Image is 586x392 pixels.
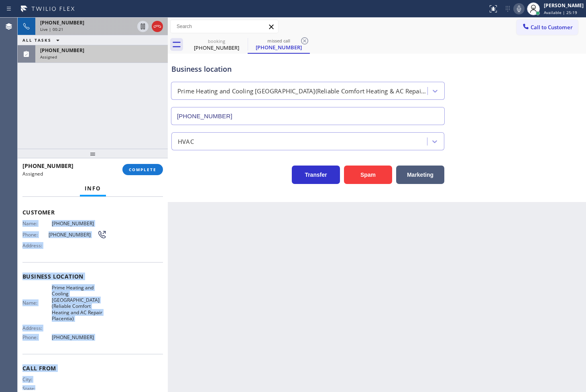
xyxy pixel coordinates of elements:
span: Address: [22,325,52,331]
span: [PHONE_NUMBER] [49,232,97,238]
span: Call to Customer [531,24,573,31]
button: Transfer [292,166,340,184]
span: Call From [22,364,163,372]
button: Mute [513,3,525,14]
button: Spam [344,166,392,184]
span: Phone: [22,232,49,238]
input: Search [171,20,278,33]
button: COMPLETE [122,164,163,175]
button: Call to Customer [517,20,578,35]
span: Address: [22,242,52,249]
input: Phone Number [171,107,445,125]
div: [PHONE_NUMBER] [186,44,247,51]
span: Info [85,185,101,192]
span: Customer [22,208,163,216]
span: Assigned [40,54,57,60]
button: ALL TASKS [18,35,67,45]
span: ALL TASKS [22,37,51,43]
span: [PHONE_NUMBER] [52,220,107,226]
div: booking [186,38,247,44]
span: Name: [22,300,52,306]
span: [PHONE_NUMBER] [40,47,84,54]
div: [PHONE_NUMBER] [248,44,309,51]
span: [PHONE_NUMBER] [40,19,84,26]
span: Prime Heating and Cooling [GEOGRAPHIC_DATA](Reliable Comfort Heating and AC Repair Placentia) [52,285,107,322]
button: Info [80,181,106,196]
div: HVAC [178,137,194,146]
span: State: [22,386,52,392]
div: [PERSON_NAME] [544,2,584,9]
div: (917) 302-2299 [186,36,247,54]
span: Available | 25:19 [544,10,577,15]
span: Business location [22,273,163,280]
span: Live | 00:21 [40,26,63,32]
button: Marketing [396,166,444,184]
div: (364) 215-0295 [248,36,309,53]
span: Assigned [22,170,43,177]
span: COMPLETE [129,167,157,172]
button: Hang up [152,21,163,32]
span: [PHONE_NUMBER] [22,162,73,170]
span: Phone: [22,334,52,340]
div: Prime Heating and Cooling [GEOGRAPHIC_DATA](Reliable Comfort Heating & AC Repair Placentia) [177,87,428,96]
span: [PHONE_NUMBER] [52,334,107,340]
div: Business location [171,64,444,75]
button: Hold Customer [137,21,149,32]
div: missed call [248,38,309,44]
span: Name: [22,220,52,226]
span: City: [22,376,52,382]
